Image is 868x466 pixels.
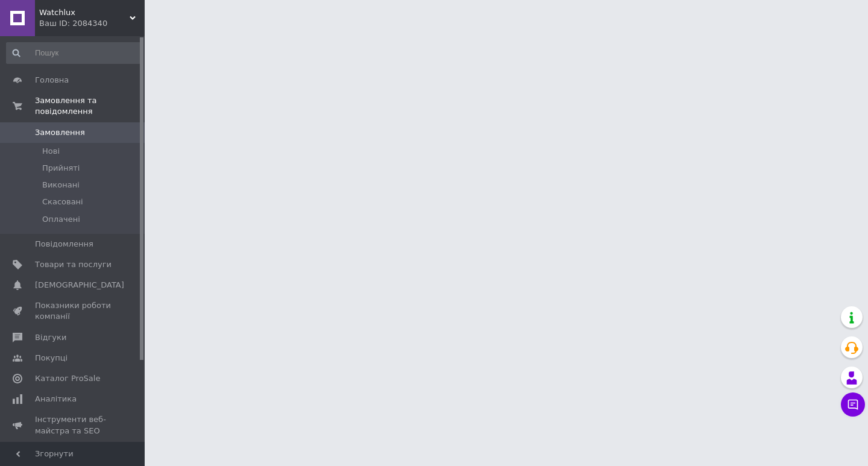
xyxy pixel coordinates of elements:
button: Чат з покупцем [841,392,865,417]
span: Оплачені [42,214,80,225]
input: Пошук [6,42,142,64]
span: Скасовані [42,197,83,207]
span: Watchlux [39,7,130,18]
span: Інструменти веб-майстра та SEO [35,414,112,436]
span: Замовлення та повідомлення [35,95,145,117]
span: Каталог ProSale [35,373,100,384]
span: Товари та послуги [35,259,112,270]
span: Покупці [35,353,68,364]
span: Показники роботи компанії [35,300,112,322]
span: Відгуки [35,332,66,343]
span: Виконані [42,180,80,190]
span: Повідомлення [35,239,93,250]
span: Головна [35,75,69,86]
div: Ваш ID: 2084340 [39,18,145,29]
span: Прийняті [42,163,80,174]
span: Аналітика [35,394,77,405]
span: [DEMOGRAPHIC_DATA] [35,280,124,291]
span: Нові [42,146,60,157]
span: Замовлення [35,127,85,138]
